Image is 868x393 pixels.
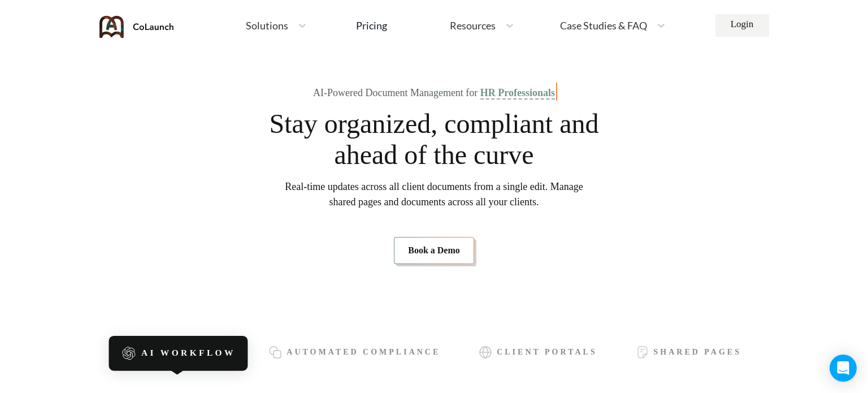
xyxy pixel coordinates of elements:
div: Open Intercom Messenger [830,355,857,382]
img: icon [268,346,282,359]
span: Real-time updates across all client documents from a single edit. Manage shared pages and documen... [285,179,583,210]
a: Pricing [356,15,387,36]
span: Resources [450,20,496,31]
a: Login [715,14,769,37]
span: Client Portals [497,348,597,357]
span: AI Workflow [141,348,236,359]
span: Case Studies & FAQ [560,20,647,31]
span: Shared Pages [654,348,741,357]
img: icon [479,346,492,359]
a: Book a Demo [394,237,474,264]
div: AI-Powered Document Management for [313,87,555,99]
span: HR Professionals [480,87,555,100]
span: Automated Compliance [287,348,440,357]
img: icon [636,346,649,359]
img: coLaunch [99,16,174,38]
span: Stay organized, compliant and ahead of the curve [268,108,600,170]
span: Solutions [246,20,288,31]
img: icon [121,346,136,361]
div: Pricing [356,20,387,31]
